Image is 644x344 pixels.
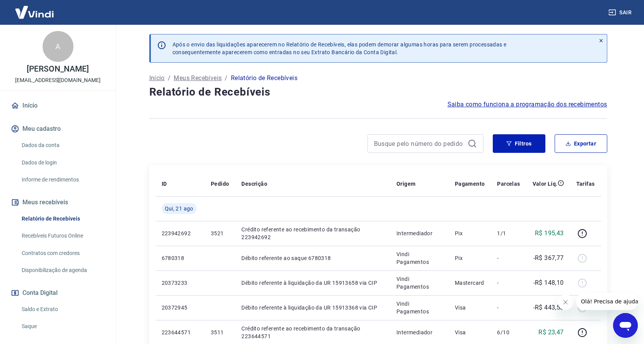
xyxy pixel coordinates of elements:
p: Crédito referente ao recebimento da transação 223644571 [241,325,384,340]
input: Busque pelo número do pedido [374,138,465,149]
a: Saldo e Extrato [19,301,106,317]
img: Vindi [9,0,60,24]
a: Dados da conta [19,137,106,153]
iframe: Fechar mensagem [558,294,573,310]
p: Descrição [241,180,267,188]
p: 223644571 [162,329,198,336]
p: R$ 23,47 [538,328,564,337]
p: Origem [396,180,415,188]
p: Relatório de Recebíveis [231,74,297,83]
p: Visa [455,329,485,336]
p: Vindi Pagamentos [396,250,442,266]
p: 20372945 [162,304,198,311]
p: - [497,304,520,311]
p: - [497,279,520,287]
a: Início [149,74,165,83]
p: Débito referente à liquidação da UR 15913658 via CIP [241,279,384,287]
p: Intermediador [396,229,442,237]
p: 3511 [211,329,229,336]
p: [EMAIL_ADDRESS][DOMAIN_NAME] [15,76,101,84]
p: Vindi Pagamentos [396,300,442,315]
span: Qui, 21 ago [165,205,193,212]
p: 223942692 [162,229,198,237]
p: -R$ 443,53 [533,303,564,312]
p: Mastercard [455,279,485,287]
p: Pagamento [455,180,485,188]
button: Meus recebíveis [9,194,106,211]
p: Débito referente ao saque 6780318 [241,254,384,262]
a: Saiba como funciona a programação dos recebimentos [448,100,607,109]
a: Saque [19,318,106,334]
p: R$ 195,43 [535,229,564,238]
a: Início [9,97,106,114]
a: Informe de rendimentos [19,172,106,188]
p: Vindi Pagamentos [396,275,442,291]
p: Parcelas [497,180,520,188]
p: [PERSON_NAME] [27,65,89,73]
button: Meu cadastro [9,120,106,137]
p: 1/1 [497,229,520,237]
p: Pix [455,254,485,262]
p: Débito referente à liquidação da UR 15913368 via CIP [241,304,384,311]
p: 6780318 [162,254,198,262]
p: ID [162,180,167,188]
iframe: Botão para abrir a janela de mensagens [613,313,638,338]
p: Visa [455,304,485,311]
p: Crédito referente ao recebimento da transação 223942692 [241,226,384,241]
p: -R$ 367,77 [533,253,564,263]
p: Intermediador [396,329,442,336]
h4: Relatório de Recebíveis [149,84,607,100]
p: / [168,74,171,83]
a: Contratos com credores [19,245,106,261]
p: Pix [455,229,485,237]
p: Pedido [211,180,229,188]
button: Filtros [493,134,545,153]
p: 6/10 [497,329,520,336]
a: Recebíveis Futuros Online [19,228,106,244]
p: Valor Líq. [533,180,558,188]
a: Dados de login [19,155,106,171]
a: Relatório de Recebíveis [19,211,106,227]
div: A [43,31,73,62]
a: Meus Recebíveis [174,74,222,83]
p: Tarifas [576,180,595,188]
p: 3521 [211,229,229,237]
a: Disponibilização de agenda [19,262,106,278]
p: / [225,74,227,83]
p: -R$ 148,10 [533,278,564,288]
p: 20373233 [162,279,198,287]
button: Exportar [555,134,607,153]
iframe: Mensagem da empresa [576,293,638,310]
p: - [497,254,520,262]
button: Conta Digital [9,284,106,301]
p: Após o envio das liquidações aparecerem no Relatório de Recebíveis, elas podem demorar algumas ho... [173,41,507,56]
span: Olá! Precisa de ajuda? [5,5,65,12]
button: Sair [607,5,635,20]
